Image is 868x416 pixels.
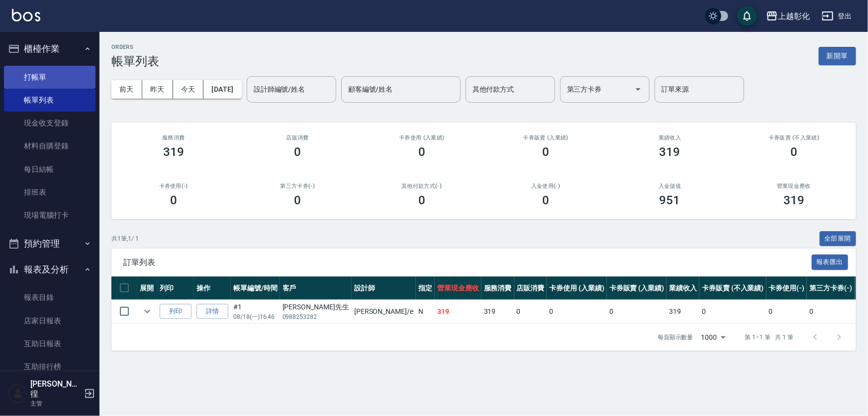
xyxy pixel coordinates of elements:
[4,204,96,227] a: 現場電腦打卡
[697,324,729,351] div: 1000
[196,304,228,319] a: 詳情
[137,277,157,300] th: 展開
[294,145,301,159] h3: 0
[416,300,435,323] td: N
[807,300,855,323] td: 0
[4,112,96,135] a: 現金收支登錄
[111,234,139,243] p: 共 1 筆, 1 / 1
[170,193,177,207] h3: 0
[160,304,192,319] button: 列印
[280,277,352,300] th: 客戶
[4,355,96,378] a: 互助排行榜
[372,135,472,141] h2: 卡券使用 (入業績)
[607,277,667,300] th: 卡券販賣 (入業績)
[812,255,849,270] button: 報表匯出
[496,183,596,189] h2: 入金使用(-)
[194,277,231,300] th: 操作
[482,277,514,300] th: 服務消費
[352,300,416,323] td: [PERSON_NAME] /e
[4,135,96,157] a: 材料自購登錄
[744,183,845,189] h2: 營業現金應收
[4,158,96,181] a: 每日結帳
[620,135,720,141] h2: 業績收入
[4,257,96,282] button: 報表及分析
[163,145,184,159] h3: 319
[542,193,549,207] h3: 0
[820,231,857,247] button: 全部展開
[352,277,416,300] th: 設計師
[819,47,856,65] button: 新開單
[778,10,810,22] div: 上越彰化
[283,302,349,312] div: [PERSON_NAME]先生
[4,89,96,112] a: 帳單列表
[547,277,607,300] th: 卡券使用 (入業績)
[294,193,301,207] h3: 0
[111,44,159,50] h2: ORDERS
[767,277,807,300] th: 卡券使用(-)
[4,181,96,204] a: 排班表
[283,312,349,321] p: 0988253282
[4,286,96,309] a: 報表目錄
[231,277,280,300] th: 帳單編號/時間
[762,6,814,26] button: 上越彰化
[416,277,435,300] th: 指定
[111,54,159,68] h3: 帳單列表
[12,9,40,21] img: Logo
[435,300,482,323] td: 319
[819,51,856,60] a: 新開單
[4,66,96,89] a: 打帳單
[630,81,646,97] button: Open
[233,312,278,321] p: 08/18 (一) 16:46
[203,80,241,99] button: [DATE]
[123,135,224,141] h3: 服務消費
[667,300,699,323] td: 319
[123,183,224,189] h2: 卡券使用(-)
[111,80,142,99] button: 前天
[790,145,797,159] h3: 0
[620,183,720,189] h2: 入金儲值
[667,277,699,300] th: 業績收入
[30,379,81,399] h5: [PERSON_NAME]徨
[8,384,28,404] img: Person
[737,6,757,26] button: save
[807,277,855,300] th: 第三方卡券(-)
[745,333,793,342] p: 第 1–1 筆 共 1 筆
[658,333,693,342] p: 每頁顯示數量
[123,258,812,268] span: 訂單列表
[699,300,766,323] td: 0
[783,193,804,207] h3: 319
[514,277,547,300] th: 店販消費
[607,300,667,323] td: 0
[173,80,204,99] button: 今天
[418,145,425,159] h3: 0
[744,135,845,141] h2: 卡券販賣 (不入業績)
[248,135,348,141] h2: 店販消費
[4,36,96,62] button: 櫃檯作業
[660,145,680,159] h3: 319
[4,309,96,332] a: 店家日報表
[435,277,482,300] th: 營業現金應收
[699,277,766,300] th: 卡券販賣 (不入業績)
[372,183,472,189] h2: 其他付款方式(-)
[30,399,81,408] p: 主管
[660,193,680,207] h3: 951
[4,332,96,355] a: 互助日報表
[496,135,596,141] h2: 卡券販賣 (入業績)
[157,277,194,300] th: 列印
[514,300,547,323] td: 0
[482,300,514,323] td: 319
[812,257,849,267] a: 報表匯出
[767,300,807,323] td: 0
[4,231,96,257] button: 預約管理
[418,193,425,207] h3: 0
[818,7,856,25] button: 登出
[231,300,280,323] td: #1
[140,304,155,319] button: expand row
[142,80,173,99] button: 昨天
[248,183,348,189] h2: 第三方卡券(-)
[547,300,607,323] td: 0
[542,145,549,159] h3: 0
